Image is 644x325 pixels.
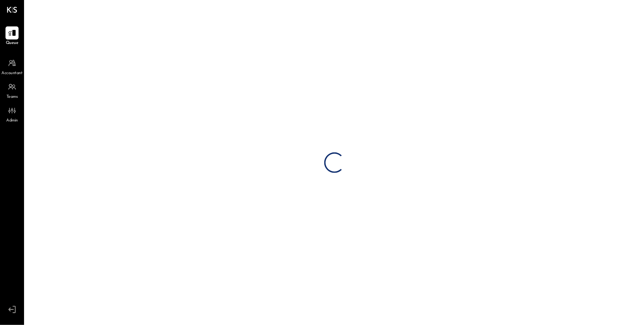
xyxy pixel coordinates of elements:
a: Admin [0,104,24,124]
a: Teams [0,80,24,100]
span: Queue [6,40,19,46]
span: Admin [6,118,18,124]
a: Accountant [0,57,24,77]
span: Teams [7,94,18,100]
a: Queue [0,26,24,46]
span: Accountant [2,70,23,77]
